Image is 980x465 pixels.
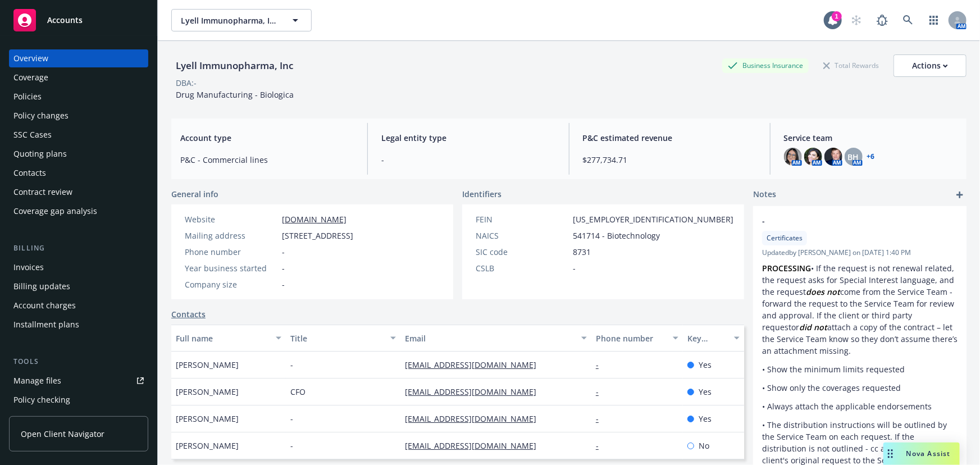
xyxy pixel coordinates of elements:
[573,230,660,241] span: 541714 - Biotechnology
[185,246,277,258] div: Phone number
[9,356,148,367] div: Tools
[185,262,277,274] div: Year business started
[476,262,568,274] div: CSLB
[9,126,148,144] a: SSC Cases
[583,132,756,144] span: P&C estimated revenue
[9,258,148,276] a: Invoices
[282,279,285,290] span: -
[185,230,277,241] div: Mailing address
[176,359,239,371] span: [PERSON_NAME]
[9,372,148,390] a: Manage files
[573,246,591,258] span: 8731
[176,386,239,398] span: [PERSON_NAME]
[753,188,776,202] span: Notes
[13,391,70,409] div: Policy checking
[13,183,72,201] div: Contract review
[290,386,306,398] span: CFO
[180,154,354,166] span: P&C - Commercial lines
[871,9,894,31] a: Report a Bug
[282,262,285,274] span: -
[9,183,148,201] a: Contract review
[687,332,727,344] div: Key contact
[381,154,555,166] span: -
[13,297,76,314] div: Account charges
[13,277,70,295] div: Billing updates
[13,164,46,182] div: Contacts
[176,440,239,452] span: [PERSON_NAME]
[185,213,277,225] div: Website
[804,148,822,166] img: photo
[762,215,928,227] span: -
[596,440,608,451] a: -
[824,148,842,166] img: photo
[699,413,712,425] span: Yes
[171,325,286,352] button: Full name
[9,297,148,314] a: Account charges
[845,9,868,31] a: Start snowing
[9,277,148,295] a: Billing updates
[9,145,148,163] a: Quoting plans
[9,49,148,67] a: Overview
[818,58,885,72] div: Total Rewards
[176,332,269,344] div: Full name
[894,54,967,77] button: Actions
[9,164,148,182] a: Contacts
[883,443,960,465] button: Nova Assist
[13,107,69,125] div: Policy changes
[699,386,712,398] span: Yes
[13,145,67,163] div: Quoting plans
[462,188,502,200] span: Identifiers
[583,154,756,166] span: $277,734.71
[282,230,353,241] span: [STREET_ADDRESS]
[767,233,803,243] span: Certificates
[923,9,945,31] a: Switch app
[171,188,218,200] span: General info
[596,359,608,370] a: -
[476,213,568,225] div: FEIN
[699,440,709,452] span: No
[573,262,576,274] span: -
[476,246,568,258] div: SIC code
[290,359,293,371] span: -
[953,188,967,202] a: add
[405,440,545,451] a: [EMAIL_ADDRESS][DOMAIN_NAME]
[762,382,958,394] p: • Show only the coverages requested
[282,214,347,225] a: [DOMAIN_NAME]
[13,202,97,220] div: Coverage gap analysis
[596,386,608,397] a: -
[405,386,545,397] a: [EMAIL_ADDRESS][DOMAIN_NAME]
[405,413,545,424] a: [EMAIL_ADDRESS][DOMAIN_NAME]
[883,443,897,465] div: Drag to move
[591,325,683,352] button: Phone number
[13,49,48,67] div: Overview
[400,325,591,352] button: Email
[9,391,148,409] a: Policy checking
[171,9,312,31] button: Lyell Immunopharma, Inc
[906,449,951,458] span: Nova Assist
[897,9,919,31] a: Search
[9,4,148,36] a: Accounts
[405,332,575,344] div: Email
[848,151,859,163] span: BH
[573,213,733,225] span: [US_EMPLOYER_IDENTIFICATION_NUMBER]
[762,248,958,258] span: Updated by [PERSON_NAME] on [DATE] 1:40 PM
[176,89,294,100] span: Drug Manufacturing - Biologica
[13,316,79,334] div: Installment plans
[176,77,197,89] div: DBA: -
[596,413,608,424] a: -
[13,258,44,276] div: Invoices
[9,107,148,125] a: Policy changes
[180,132,354,144] span: Account type
[722,58,809,72] div: Business Insurance
[185,279,277,290] div: Company size
[762,263,811,273] strong: PROCESSING
[9,69,148,86] a: Coverage
[762,363,958,375] p: • Show the minimum limits requested
[784,148,802,166] img: photo
[784,132,958,144] span: Service team
[867,153,875,160] a: +6
[405,359,545,370] a: [EMAIL_ADDRESS][DOMAIN_NAME]
[171,58,298,73] div: Lyell Immunopharma, Inc
[9,202,148,220] a: Coverage gap analysis
[290,413,293,425] span: -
